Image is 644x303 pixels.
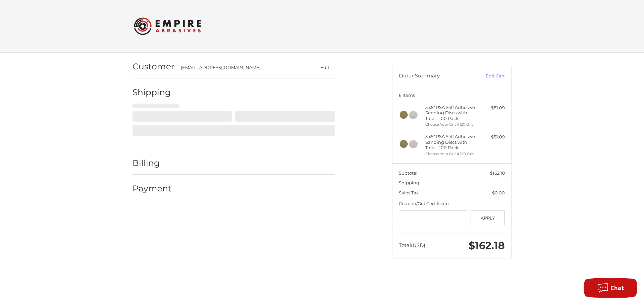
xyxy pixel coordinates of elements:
span: Sales Tax [399,190,419,195]
div: [EMAIL_ADDRESS][DOMAIN_NAME] [181,64,302,71]
h2: Payment [132,183,172,194]
span: $162.18 [469,239,505,252]
div: Coupon/Gift Certificate [399,200,505,207]
span: Shipping [399,180,419,185]
span: -- [501,180,505,185]
div: $81.09 [478,105,505,111]
h4: 3 x 5" PSA Self Adhesive Sanding Discs with Tabs - 100 Pack [425,134,477,150]
a: Edit Cart [471,73,505,79]
span: Total (USD) [399,242,425,248]
div: $81.09 [478,134,505,140]
span: Subtotal [399,170,418,176]
h2: Billing [132,158,172,168]
span: $162.18 [490,170,505,176]
span: $0.00 [492,190,505,195]
input: Gift Certificate or Coupon Code [399,210,467,225]
h3: Order Summary [399,73,471,79]
button: Edit [315,63,335,72]
li: Choose Your Grit #120 Grit [425,122,477,127]
img: Empire Abrasives [134,13,201,39]
li: Choose Your Grit #220 Grit [425,151,477,157]
h2: Shipping [132,87,172,98]
button: Apply [471,210,505,225]
h4: 3 x 5" PSA Self Adhesive Sanding Discs with Tabs - 100 Pack [425,105,477,121]
span: Chat [610,284,624,292]
h3: 6 Items [399,93,505,98]
h2: Customer [132,61,174,72]
button: Chat [584,278,637,298]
